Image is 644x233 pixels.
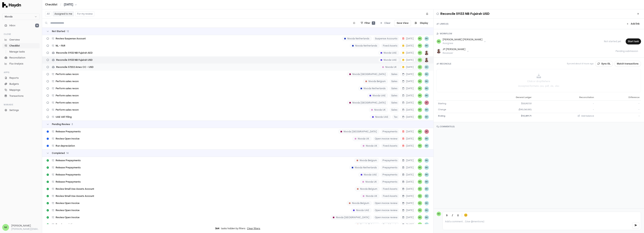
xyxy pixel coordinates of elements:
button: NK [418,79,422,84]
button: [DATE] [401,72,415,77]
button: [DATE] [64,3,77,7]
span: Reconcile 51132 NB Fujairah AED [56,51,92,54]
div: Nivoda [GEOGRAPHIC_DATA] [347,100,388,105]
span: [DATE] [402,108,414,111]
span: Sales [390,72,399,77]
button: NK [418,58,422,62]
span: BH [424,194,429,198]
span: Filter [364,22,370,25]
button: [DATE] [401,194,415,199]
div: Manage [2,102,40,108]
span: Run depreciation [56,144,75,147]
span: 3 [72,123,73,126]
div: ($45,065.80) [474,108,531,111]
button: Add balance [578,115,594,118]
button: [DATE] [401,136,415,141]
span: NK [418,36,422,41]
span: NK [418,93,422,98]
span: Settings [9,109,19,112]
div: [PERSON_NAME] [PERSON_NAME] [443,38,482,41]
button: BH [424,208,429,213]
button: NK [418,129,422,134]
div: Nivoda UAE [358,172,379,177]
p: Click or drop file here [527,80,550,83]
span: NK [418,172,422,177]
button: Add link [625,22,641,26]
button: NK[PERSON_NAME] [PERSON_NAME]Assignee [437,38,486,45]
button: BH [424,201,429,205]
span: Perform sales recon [56,80,79,83]
button: Nivoda [2,13,40,20]
span: NK [437,39,441,44]
a: Checklist [45,3,57,7]
span: 12 [67,30,69,33]
button: Start task [626,38,641,44]
div: Nivoda Belgium [363,79,388,84]
span: Prepayments [381,179,399,184]
button: BH [424,215,429,220]
span: [DATE] [402,137,414,140]
span: Not Started [52,30,65,33]
span: Reconcile 57202 Amex CC - USD [56,66,93,69]
span: Perform sales recon [56,101,79,104]
button: BH [424,36,429,41]
button: BH [424,115,429,119]
a: Mappings [2,87,40,93]
span: [DATE] [402,115,414,118]
span: NK [418,165,422,170]
span: [DATE] [402,195,414,198]
span: NK [418,158,422,163]
button: NK [418,136,422,141]
button: [DATE] [401,172,415,177]
span: [DATE] [402,180,414,183]
span: [DATE] [402,144,414,147]
span: [DATE] [402,159,414,162]
span: Prepayments [381,165,399,170]
span: Manage tasks [9,50,25,53]
div: Nivoda Netherlands [350,43,380,48]
div: Nivoda Belgium [355,187,380,191]
button: [DATE] [401,65,415,70]
button: [DATE] [401,50,415,55]
button: BH [424,165,429,170]
h3: RECONCILE [437,62,451,65]
span: NK [418,115,422,119]
button: AF [424,129,429,134]
button: [DATE] [401,143,415,148]
img: JP Smit [424,58,429,62]
span: BH [424,43,429,48]
button: BH [424,86,429,91]
button: [DATE] [401,79,415,84]
button: Assigned to me [53,11,74,16]
div: Nivoda UK [352,136,372,141]
button: BH [424,108,429,112]
div: Nivoda UK [380,65,399,70]
span: Overview [9,38,20,41]
button: BH [424,172,429,177]
span: [DATE] [402,187,414,190]
button: [DATE] [401,208,415,213]
a: Reports [2,75,40,81]
img: JP Smit [437,49,441,53]
button: JP Smit [424,51,429,55]
div: Nivoda UAE [367,93,388,98]
span: AF [424,100,429,105]
button: [DATE] [401,43,415,48]
button: [DATE] [401,187,415,191]
span: BH [424,158,429,163]
button: NK [418,144,422,148]
span: Reconciliation [9,56,25,59]
button: Filter1 [359,20,377,26]
span: [DATE] [402,223,414,226]
button: NK [418,180,422,184]
span: 1 [372,21,375,25]
span: NK [418,108,422,112]
span: [DATE] [402,58,414,61]
div: JP [PERSON_NAME] [443,48,465,51]
span: Reports [9,76,19,80]
span: Pending Review [52,123,70,126]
